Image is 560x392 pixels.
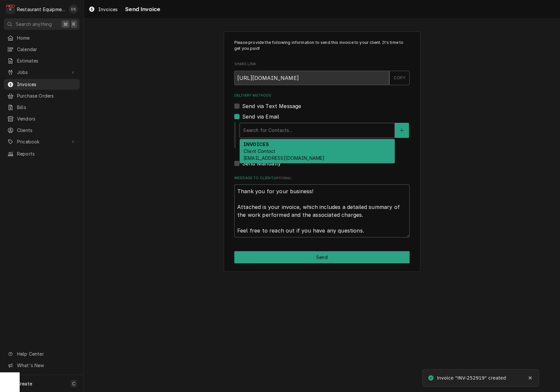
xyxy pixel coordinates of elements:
em: Client Contact [243,148,275,154]
button: Create New Contact [395,123,409,138]
a: Vendors [4,113,80,124]
span: Invoices [98,6,118,13]
a: Go to Pricebook [4,136,80,147]
label: Message to Client [234,176,410,181]
span: Send Invoice [123,5,160,14]
label: Share Link [234,62,410,67]
label: Send via Text Message [242,102,301,110]
strong: INVOICES [243,141,269,147]
label: Send via Email [242,113,279,121]
span: Clients [17,127,76,134]
span: Estimates [17,57,76,64]
a: Home [4,32,80,43]
span: Pricebook [17,138,67,145]
button: COPY [389,71,410,85]
textarea: Thank you for your business! Attached is your invoice, which includes a detailed summary of the w... [234,184,410,237]
span: What's New [17,362,76,369]
span: Reports [17,150,76,157]
span: [EMAIL_ADDRESS][DOMAIN_NAME] [243,155,324,161]
span: Jobs [17,69,67,76]
div: Restaurant Equipment Diagnostics [17,6,65,13]
span: Purchase Orders [17,92,76,99]
a: Go to Help Center [4,348,80,359]
a: Reports [4,148,80,159]
label: Send Manually [242,159,281,167]
span: Help Center [17,350,76,357]
div: Invoice Send Form [234,40,410,237]
div: Message to Client [234,176,410,237]
div: Restaurant Equipment Diagnostics's Avatar [6,5,15,14]
button: Send [234,251,410,263]
div: Button Group [234,251,410,263]
a: Estimates [4,55,80,66]
span: Vendors [17,115,76,122]
span: Invoices [17,81,76,88]
div: Invoice Send [224,31,420,272]
label: Delivery Methods [234,93,410,98]
button: Search anything⌘K [4,18,80,30]
a: Calendar [4,44,80,55]
div: DS [69,5,78,14]
a: Invoices [4,79,80,90]
span: Search anything [16,21,52,28]
a: Bills [4,102,80,113]
span: ( optional ) [273,176,292,180]
div: Button Group Row [234,251,410,263]
div: Share Link [234,62,410,85]
p: Please provide the following information to send this invoice to your client. It's time to get yo... [234,40,410,52]
svg: Create New Contact [400,128,404,133]
a: Clients [4,125,80,136]
div: Derek Stewart's Avatar [69,5,78,14]
a: Go to What's New [4,360,80,371]
span: Home [17,34,76,41]
a: Purchase Orders [4,90,80,101]
a: Go to Jobs [4,67,80,78]
span: Bills [17,104,76,111]
span: Calendar [17,46,76,53]
span: K [72,21,75,28]
div: Invoice "INV-252919" created [437,375,507,382]
div: Delivery Methods [234,93,410,167]
span: Create [17,381,32,386]
span: ⌘ [63,21,68,28]
a: Invoices [86,4,120,15]
span: C [72,380,75,387]
div: R [6,5,15,14]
